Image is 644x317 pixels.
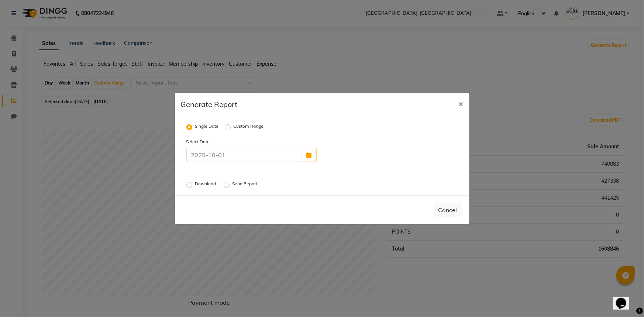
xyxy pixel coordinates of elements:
[181,138,252,145] label: Select Date
[458,98,464,109] span: ×
[434,203,462,217] button: Cancel
[195,180,218,189] label: Download
[195,123,219,132] label: Single Date
[613,287,637,310] iframe: chat widget
[452,93,469,114] button: Close
[234,123,264,132] label: Custom Range
[181,99,238,110] h5: Generate Report
[186,148,302,162] input: 2025-10-01
[233,180,259,189] label: Send Report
